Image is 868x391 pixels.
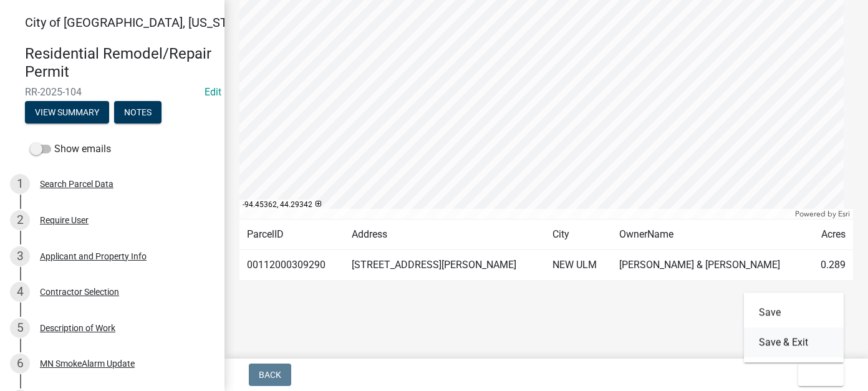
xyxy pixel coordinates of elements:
[344,250,545,281] td: [STREET_ADDRESS][PERSON_NAME]
[205,86,221,98] wm-modal-confirm: Edit Application Number
[114,101,162,123] button: Notes
[798,364,844,386] button: Exit
[40,287,119,296] div: Contractor Selection
[25,108,109,118] wm-modal-confirm: Summary
[838,210,850,218] a: Esri
[612,220,809,250] td: OwnerName
[25,45,215,81] h4: Residential Remodel/Repair Permit
[10,282,30,302] div: 4
[40,216,89,224] div: Require User
[40,324,115,332] div: Description of Work
[545,250,611,281] td: NEW ULM
[545,220,611,250] td: City
[10,354,30,374] div: 6
[10,210,30,230] div: 2
[10,318,30,338] div: 5
[744,327,844,357] button: Save & Exit
[259,370,281,380] span: Back
[239,220,344,250] td: ParcelID
[25,86,200,98] span: RR-2025-104
[10,246,30,266] div: 3
[25,15,252,30] span: City of [GEOGRAPHIC_DATA], [US_STATE]
[40,180,113,188] div: Search Parcel Data
[808,370,826,380] span: Exit
[239,250,344,281] td: 00112000309290
[30,142,111,157] label: Show emails
[40,252,147,261] div: Applicant and Property Info
[114,108,162,118] wm-modal-confirm: Notes
[792,209,853,219] div: Powered by
[10,174,30,194] div: 1
[344,220,545,250] td: Address
[612,250,809,281] td: [PERSON_NAME] & [PERSON_NAME]
[808,220,853,250] td: Acres
[40,359,135,368] div: MN SmokeAlarm Update
[808,250,853,281] td: 0.289
[744,297,844,327] button: Save
[25,101,109,123] button: View Summary
[744,292,844,362] div: Exit
[249,364,291,386] button: Back
[205,86,221,98] a: Edit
